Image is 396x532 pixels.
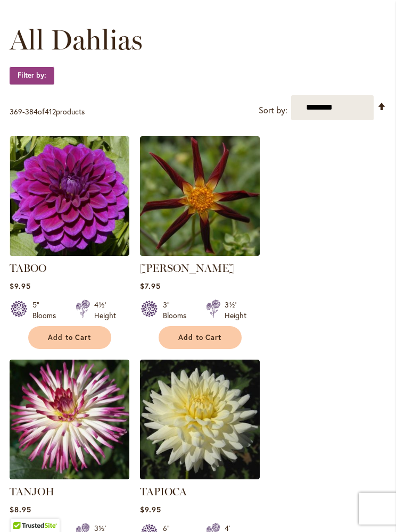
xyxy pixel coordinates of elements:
[10,262,46,275] a: TABOO
[28,326,111,349] button: Add to Cart
[32,300,63,321] div: 5" Blooms
[163,300,193,321] div: 3" Blooms
[140,281,161,291] span: $7.95
[48,333,92,342] span: Add to Cart
[259,101,287,120] label: Sort by:
[140,136,260,256] img: TAHOMA MOONSHOT
[140,360,260,479] img: TAPIOCA
[45,106,56,117] span: 412
[140,504,161,514] span: $9.95
[10,136,129,256] img: TABOO
[8,494,38,524] iframe: Launch Accessibility Center
[225,300,246,321] div: 3½' Height
[10,248,129,258] a: TABOO
[10,281,31,291] span: $9.95
[10,66,54,85] strong: Filter by:
[10,103,85,120] p: - of products
[159,326,242,349] button: Add to Cart
[140,248,260,258] a: TAHOMA MOONSHOT
[140,471,260,481] a: TAPIOCA
[94,300,116,321] div: 4½' Height
[140,485,187,498] a: TAPIOCA
[10,24,143,56] span: All Dahlias
[178,333,222,342] span: Add to Cart
[10,485,54,498] a: TANJOH
[140,262,235,275] a: [PERSON_NAME]
[25,106,38,117] span: 384
[10,360,129,479] img: TANJOH
[10,471,129,481] a: TANJOH
[10,106,22,117] span: 369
